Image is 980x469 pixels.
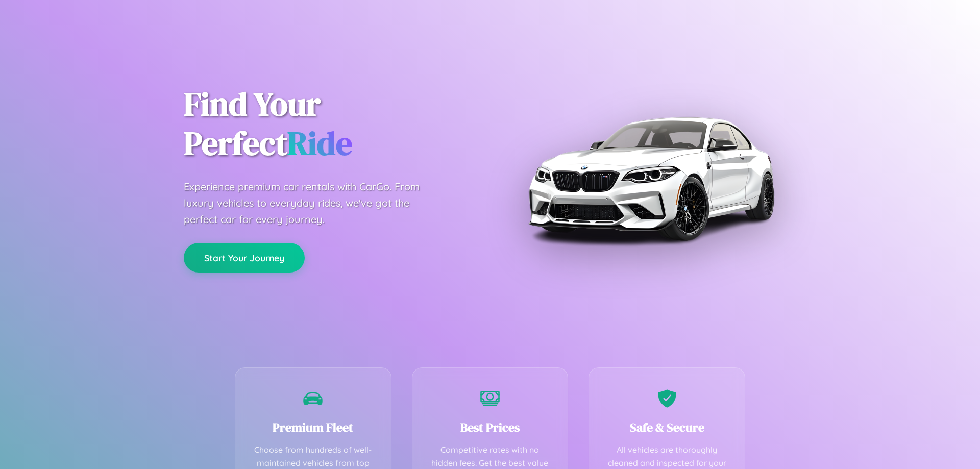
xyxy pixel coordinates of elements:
[184,85,475,163] h1: Find Your Perfect
[523,51,778,306] img: Premium BMW car rental vehicle
[184,179,439,228] p: Experience premium car rentals with CarGo. From luxury vehicles to everyday rides, we've got the ...
[287,121,352,165] span: Ride
[604,419,729,436] h3: Safe & Secure
[251,419,376,436] h3: Premium Fleet
[184,243,305,273] button: Start Your Journey
[428,419,553,436] h3: Best Prices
